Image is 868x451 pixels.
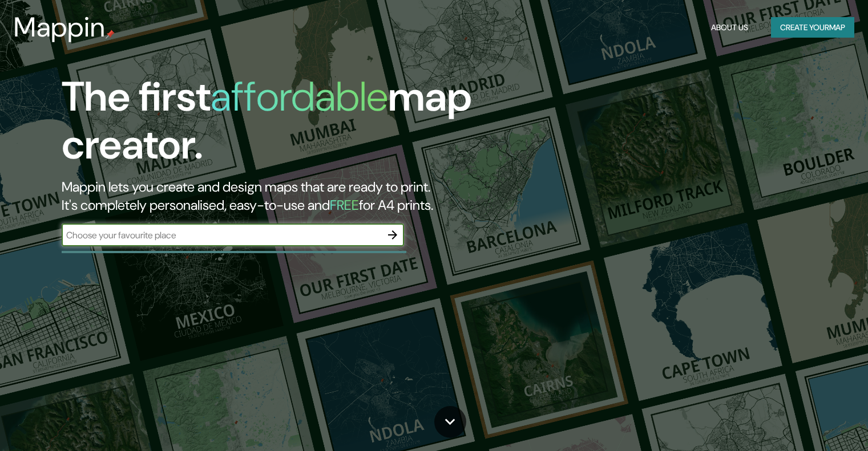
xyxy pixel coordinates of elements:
input: Choose your favourite place [62,229,381,242]
button: Create yourmap [771,17,854,38]
h1: The first map creator. [62,73,496,178]
h1: affordable [211,70,388,123]
h5: FREE [330,196,359,214]
h2: Mappin lets you create and design maps that are ready to print. It's completely personalised, eas... [62,178,496,214]
button: About Us [706,17,753,38]
img: mappin-pin [106,30,115,39]
h3: Mappin [14,11,106,43]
